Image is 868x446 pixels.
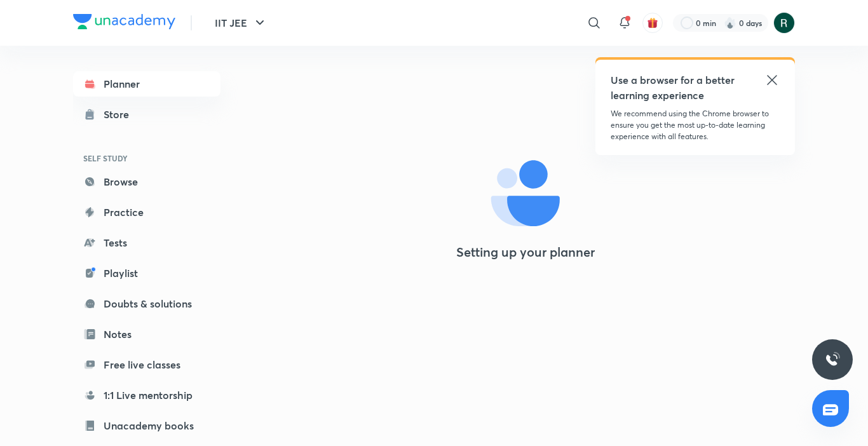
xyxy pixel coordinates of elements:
p: We recommend using the Chrome browser to ensure you get the most up-to-date learning experience w... [611,108,780,142]
h5: Use a browser for a better learning experience [611,72,737,103]
img: ttu [825,352,840,367]
h6: SELF STUDY [73,147,220,169]
a: Store [73,102,220,127]
a: Tests [73,230,220,255]
a: Unacademy books [73,413,220,438]
a: Browse [73,169,220,194]
a: Company Logo [73,14,175,32]
h4: Setting up your planner [456,245,595,260]
a: Playlist [73,260,220,286]
a: Planner [73,71,220,97]
button: IIT JEE [207,10,275,36]
img: Ronak soni [773,12,795,34]
img: streak [724,17,736,29]
img: Company Logo [73,14,175,29]
a: Notes [73,321,220,347]
img: avatar [647,17,658,29]
a: 1:1 Live mentorship [73,382,220,408]
a: Free live classes [73,352,220,377]
a: Practice [73,199,220,225]
button: avatar [642,13,663,33]
a: Doubts & solutions [73,291,220,316]
div: Store [104,107,137,122]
